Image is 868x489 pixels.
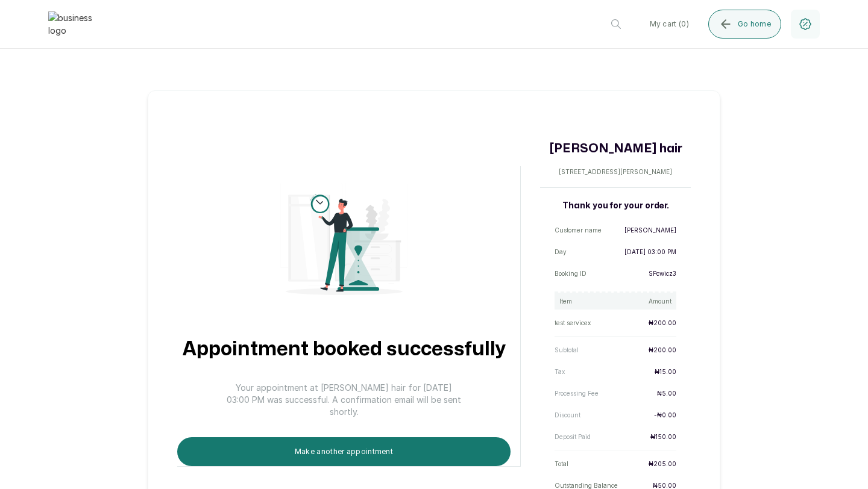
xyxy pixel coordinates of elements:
p: ₦150.00 [650,433,676,440]
span: Go home [738,19,771,29]
p: Customer name [555,226,602,234]
p: SPcwicz3 [649,270,676,277]
h1: [PERSON_NAME] hair [549,139,682,158]
button: Make another appointment [177,437,511,466]
p: Discount [555,411,580,419]
p: Your appointment at [PERSON_NAME] hair for [DATE] 03:00 PM was successful. A confirmation email w... [224,382,465,418]
img: business logo [48,11,96,37]
p: [PERSON_NAME] [624,226,676,234]
p: Subtotal [555,346,579,354]
p: Booking ID [555,270,587,277]
p: ₦5.00 [657,390,676,397]
h2: Thank you for your order. [562,200,669,212]
button: Go home [708,10,781,39]
p: [DATE] 03:00 PM [624,248,676,255]
p: ₦200.00 [649,346,676,354]
p: Processing Fee [555,390,599,397]
p: [STREET_ADDRESS][PERSON_NAME] [559,168,672,175]
p: Deposit Paid [555,433,591,440]
p: ₦50.00 [653,482,676,489]
p: Outstanding Balance [555,482,618,489]
p: test service x [555,319,591,326]
p: ₦15.00 [655,368,676,375]
p: Tax [555,368,565,375]
p: Amount [649,297,671,305]
p: ₦205.00 [649,460,676,467]
p: Day [555,248,567,255]
p: - ₦0.00 [654,411,676,419]
button: My cart (0) [640,10,699,39]
p: Item [559,297,572,305]
p: ₦200.00 [649,319,676,326]
p: Total [555,460,568,467]
h1: Appointment booked successfully [183,336,506,363]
